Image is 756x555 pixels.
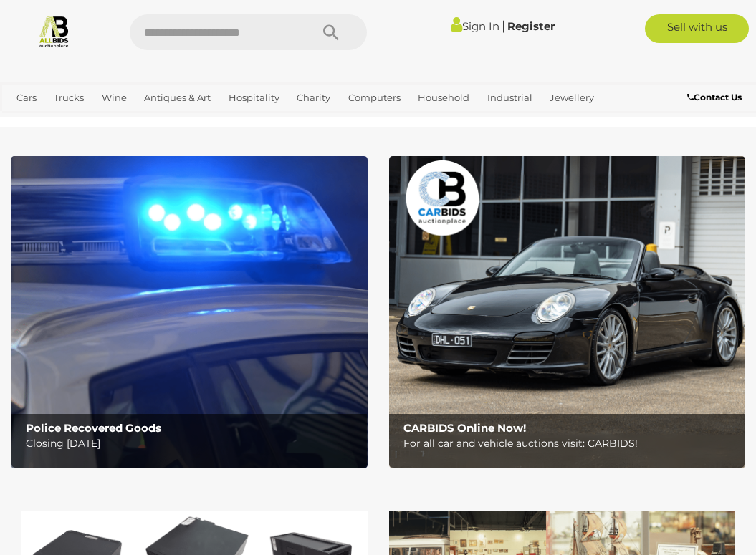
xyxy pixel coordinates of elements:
a: Cars [11,86,42,110]
p: For all car and vehicle auctions visit: CARBIDS! [403,435,737,453]
a: [GEOGRAPHIC_DATA] [102,110,216,133]
a: Household [412,86,475,110]
a: Computers [343,86,406,110]
img: Allbids.com.au [37,14,71,48]
a: Antiques & Art [138,86,216,110]
span: | [502,18,505,34]
img: Police Recovered Goods [11,156,368,468]
a: Office [11,110,49,133]
a: Sports [55,110,96,133]
a: Charity [291,86,336,110]
a: CARBIDS Online Now! CARBIDS Online Now! For all car and vehicle auctions visit: CARBIDS! [389,156,746,468]
a: Police Recovered Goods Police Recovered Goods Closing [DATE] [11,156,368,468]
a: Contact Us [687,90,745,105]
b: CARBIDS Online Now! [403,421,526,435]
a: Trucks [48,86,90,110]
a: Sign In [451,19,499,33]
a: Industrial [482,86,538,110]
b: Police Recovered Goods [26,421,161,435]
button: Search [295,14,367,50]
img: CARBIDS Online Now! [389,156,746,468]
b: Contact Us [687,92,742,102]
a: Sell with us [645,14,749,43]
a: Hospitality [223,86,285,110]
a: Register [507,19,555,33]
a: Jewellery [544,86,600,110]
p: Closing [DATE] [26,435,360,453]
a: Wine [96,86,133,110]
